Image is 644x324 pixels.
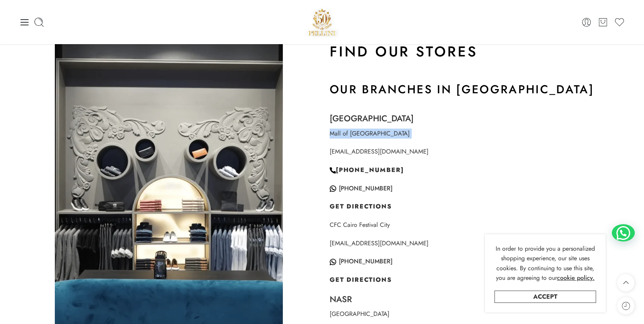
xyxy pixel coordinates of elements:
h4: Nasr [330,293,621,305]
p: CFC Cairo Festival City [330,220,621,230]
img: Pellini [306,6,338,38]
a: Cart [598,17,608,28]
p: Mall of [GEOGRAPHIC_DATA] [330,129,621,139]
a: [PHONE_NUMBER] [339,257,393,266]
a: [PHONE_NUMBER] [330,165,404,174]
p: [EMAIL_ADDRESS][DOMAIN_NAME] [330,147,621,157]
a: GET DIRECTIONS [330,275,391,284]
a: cookie policy. [557,273,595,283]
a: GET DIRECTIONS [330,202,391,211]
a: Pellini - [306,6,338,38]
a: Accept [495,291,596,303]
p: [EMAIL_ADDRESS][DOMAIN_NAME] [330,238,621,248]
h4: [GEOGRAPHIC_DATA] [330,112,621,124]
h2: Find Our Stores [330,42,621,61]
a: [PHONE_NUMBER] [339,184,393,193]
a: +961489483 [330,257,339,266]
a: Wishlist [614,17,625,28]
p: [GEOGRAPHIC_DATA] [330,309,621,319]
h3: Our Branches in [GEOGRAPHIC_DATA] [330,84,621,95]
a: Login / Register [581,17,592,28]
span: In order to provide you a personalized shopping experience, our site uses cookies. By continuing ... [496,244,595,283]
